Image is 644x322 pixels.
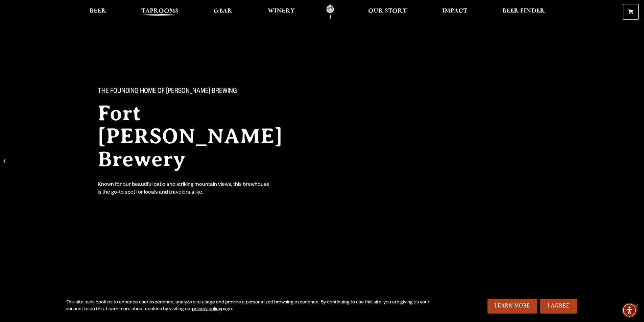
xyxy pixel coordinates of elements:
[540,299,577,314] a: I Agree
[442,8,467,14] span: Impact
[137,4,183,20] a: Taprooms
[498,4,549,20] a: Beer Finder
[317,4,343,20] a: Odell Home
[268,8,295,14] span: Winery
[209,4,237,20] a: Gear
[98,102,309,171] h2: Fort [PERSON_NAME] Brewery
[364,4,411,20] a: Our Story
[85,4,111,20] a: Beer
[438,4,472,20] a: Impact
[90,8,106,14] span: Beer
[98,181,271,197] div: Known for our beautiful patio and striking mountain views, this brewhouse is the go-to spot for l...
[141,8,178,14] span: Taprooms
[487,299,537,314] a: Learn More
[98,88,237,96] span: The Founding Home of [PERSON_NAME] Brewing
[502,8,545,14] span: Beer Finder
[622,303,637,318] div: Accessibility Menu
[368,8,407,14] span: Our Story
[66,299,432,313] div: This site uses cookies to enhance user experience, analyze site usage and provide a personalized ...
[263,4,299,20] a: Winery
[192,307,221,312] a: privacy policy
[214,8,232,14] span: Gear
